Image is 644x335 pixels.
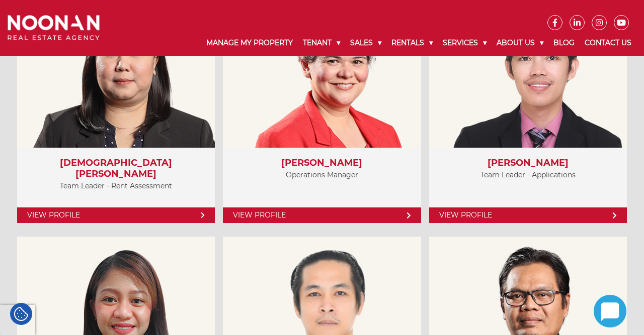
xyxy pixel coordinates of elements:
a: Blog [548,30,580,56]
p: Team Leader - Applications [439,169,617,181]
a: View Profile [429,207,627,223]
a: View Profile [17,207,215,223]
h3: [DEMOGRAPHIC_DATA] [PERSON_NAME] [27,158,205,179]
h3: [PERSON_NAME] [233,158,411,169]
img: Noonan Real Estate Agency [8,15,100,41]
a: View Profile [223,207,421,223]
div: Cookie Settings [10,303,32,325]
a: Tenant [298,30,345,56]
a: About Us [492,30,548,56]
a: Manage My Property [201,30,298,56]
a: Services [438,30,492,56]
a: Contact Us [580,30,636,56]
h3: [PERSON_NAME] [439,158,617,169]
a: Rentals [386,30,438,56]
a: Sales [345,30,386,56]
p: Operations Manager [233,169,411,181]
p: Team Leader - Rent Assessment [27,180,205,192]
